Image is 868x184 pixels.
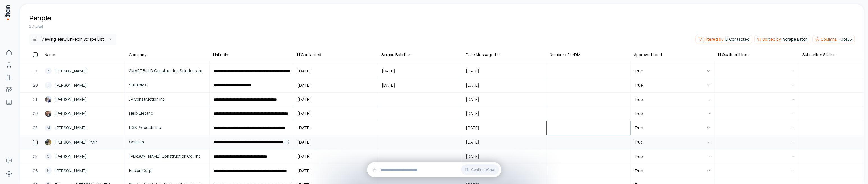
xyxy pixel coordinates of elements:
[294,64,377,78] button: [DATE]
[471,167,496,172] span: Continue Chat
[294,135,377,149] button: [DATE]
[3,96,15,108] a: Agents
[45,153,52,160] div: C
[802,52,836,58] div: Subscriber Status
[129,153,206,159] span: [PERSON_NAME] Construction Co., Inc.
[462,79,546,92] button: [DATE]
[126,93,209,106] a: JP Construction Inc.
[725,36,750,42] span: LI Contacted
[378,50,462,63] button: [DATE]
[3,59,15,71] a: Contacts
[45,68,52,74] div: Z
[462,93,546,106] button: [DATE]
[462,150,546,163] button: [DATE]
[129,82,206,88] span: StudioMX
[55,96,87,103] span: [PERSON_NAME]
[55,82,87,88] span: [PERSON_NAME]
[33,168,38,174] span: 26
[42,36,104,42] div: Viewing:
[45,82,52,89] div: J
[126,107,209,120] a: Helix Electric
[129,52,146,58] div: Company
[42,164,125,178] a: N[PERSON_NAME]
[367,162,501,177] div: Continue Chat
[45,53,52,60] div: J
[462,164,546,178] button: [DATE]
[42,135,125,149] a: Thomas Mason, PMP[PERSON_NAME], PMP
[462,64,546,78] button: [DATE]
[33,111,38,117] span: 22
[33,68,37,74] span: 19
[33,125,38,131] span: 23
[634,52,662,58] div: Approved Lead
[126,150,209,163] a: [PERSON_NAME] Construction Co., Inc.
[695,35,752,43] button: Filtered by:LI Contacted
[3,72,15,83] a: Companies
[126,64,209,78] a: SMARTBUILD Construction Solutions Inc.
[55,168,87,174] span: [PERSON_NAME]
[33,82,38,88] span: 20
[762,36,782,42] span: Sorted by:
[45,139,52,146] img: Thomas Mason, PMP
[462,135,546,149] button: [DATE]
[129,167,206,174] span: Enclos Corp.
[29,24,855,29] div: 27 total
[294,164,377,178] button: [DATE]
[294,107,377,120] button: [DATE]
[297,52,321,58] div: LI Contacted
[129,139,206,145] span: Colaska
[126,135,209,149] a: Colaska
[3,47,15,58] a: Home
[126,121,209,135] a: RGS Products Inc.
[126,79,209,92] a: StudioMX
[129,68,206,74] span: SMARTBUILD Construction Solutions Inc.
[718,52,749,58] div: LI Qualified Links
[213,52,228,58] div: LinkedIn
[550,52,580,58] div: Number of LI-DM
[839,36,852,42] span: 10 of 25
[378,79,462,92] button: [DATE]
[45,125,52,131] div: M
[45,52,55,58] div: Name
[294,50,377,63] button: [DATE]
[126,50,209,63] a: [PERSON_NAME]
[33,96,37,103] span: 21
[294,93,377,106] button: [DATE]
[704,36,724,42] span: Filtered by:
[466,52,500,58] div: Date Messaged LI
[3,84,15,95] a: deals
[3,168,15,180] a: Settings
[42,150,125,163] a: C[PERSON_NAME]
[461,164,499,175] button: Continue Chat
[294,150,377,163] button: [DATE]
[55,111,87,117] span: [PERSON_NAME]
[129,125,206,131] span: RGS Products Inc.
[812,35,855,43] button: Columns:10of25
[821,36,838,42] span: Columns:
[378,64,462,78] button: [DATE]
[42,64,125,78] a: Z[PERSON_NAME]
[294,79,377,92] button: [DATE]
[55,68,87,74] span: [PERSON_NAME]
[42,50,125,63] a: J[PERSON_NAME]
[42,121,125,135] a: M[PERSON_NAME]
[462,121,546,135] button: [DATE]
[462,107,546,120] button: [DATE]
[4,4,10,20] img: Item Brain Logo
[45,167,52,174] div: N
[45,96,52,103] img: Richard Lazo
[783,36,808,42] span: Scrape Batch
[126,164,209,178] a: Enclos Corp.
[129,96,206,102] span: JP Construction Inc.
[294,121,377,135] button: [DATE]
[754,35,810,43] button: Sorted by:Scrape Batch
[45,110,52,117] img: Justin R. Musgrove
[129,110,206,116] span: Helix Electric
[42,107,125,120] a: Justin R. Musgrove[PERSON_NAME]
[462,50,546,63] button: [DATE]
[55,139,97,145] span: [PERSON_NAME], PMP
[42,93,125,106] a: Richard Lazo[PERSON_NAME]
[55,153,87,160] span: [PERSON_NAME]
[55,125,87,131] span: [PERSON_NAME]
[3,155,15,166] a: Forms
